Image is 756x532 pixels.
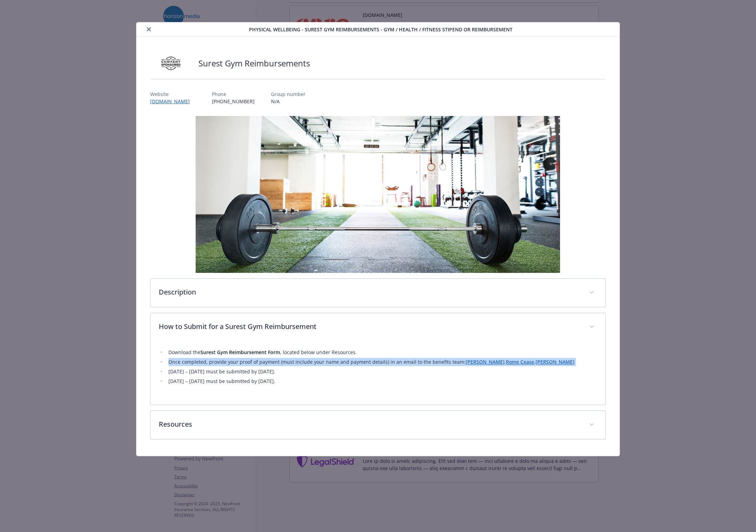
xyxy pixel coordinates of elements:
li: Once completed, provide your proof of payment (must include your name and payment details) in an ... [166,358,597,366]
li: Download the , located below under Resources. [166,348,597,357]
a: [DOMAIN_NAME] [150,98,195,105]
p: Description [159,287,581,297]
div: Description [151,279,605,307]
p: N/A [271,98,305,105]
p: Website [150,91,195,98]
button: close [145,25,153,33]
a: [PERSON_NAME] [536,359,574,365]
a: Rome Cease [506,359,534,365]
img: Company Sponsored [150,53,191,74]
img: banner [196,116,560,273]
li: [DATE] – [DATE] must be submitted by [DATE]. [166,368,597,376]
strong: Surest Gym Reimbursement Form [200,349,280,355]
div: How to Submit for a Surest Gym Reimbursement [151,341,605,405]
p: Group number [271,91,305,98]
a: [PERSON_NAME] [466,359,505,365]
div: Resources [151,411,605,439]
p: [PHONE_NUMBER] [212,98,255,105]
div: details for plan Physical Wellbeing - Surest Gym Reimbursements - Gym / Health / Fitness Stipend ... [76,22,681,456]
li: [DATE] – [DATE] must be submitted by [DATE]. [166,377,597,385]
div: How to Submit for a Surest Gym Reimbursement [151,313,605,341]
p: Resources [159,419,581,429]
h2: Surest Gym Reimbursements [198,57,310,69]
p: How to Submit for a Surest Gym Reimbursement [159,321,581,332]
span: Physical Wellbeing - Surest Gym Reimbursements - Gym / Health / Fitness Stipend or reimbursement [249,26,512,33]
p: Phone [212,91,255,98]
